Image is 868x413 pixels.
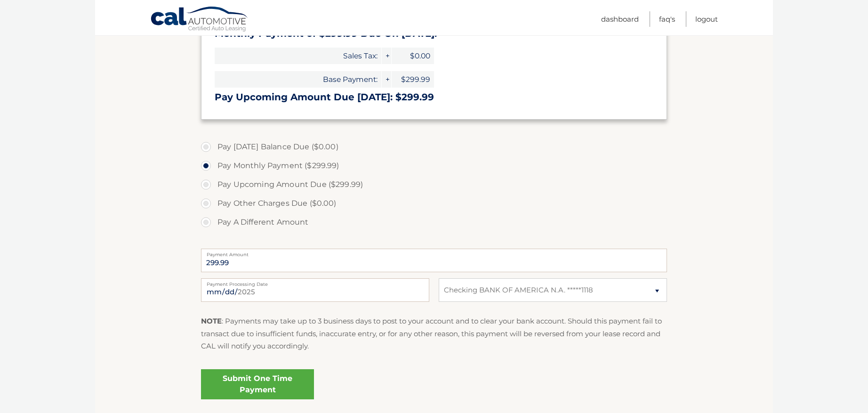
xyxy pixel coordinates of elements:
[201,316,222,325] strong: NOTE
[215,91,653,103] h3: Pay Upcoming Amount Due [DATE]: $299.99
[201,156,667,175] label: Pay Monthly Payment ($299.99)
[201,249,667,272] input: Payment Amount
[215,71,381,88] span: Base Payment:
[150,6,249,33] a: Cal Automotive
[201,213,667,232] label: Pay A Different Amount
[201,138,667,156] label: Pay [DATE] Balance Due ($0.00)
[201,249,667,256] label: Payment Amount
[201,278,429,302] input: Payment Date
[695,11,718,27] a: Logout
[201,175,667,194] label: Pay Upcoming Amount Due ($299.99)
[392,71,434,88] span: $299.99
[601,11,639,27] a: Dashboard
[215,48,381,64] span: Sales Tax:
[382,71,391,88] span: +
[201,369,314,399] a: Submit One Time Payment
[392,48,434,64] span: $0.00
[201,194,667,213] label: Pay Other Charges Due ($0.00)
[659,11,675,27] a: FAQ's
[201,278,429,286] label: Payment Processing Date
[382,48,391,64] span: +
[201,315,667,352] p: : Payments may take up to 3 business days to post to your account and to clear your bank account....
